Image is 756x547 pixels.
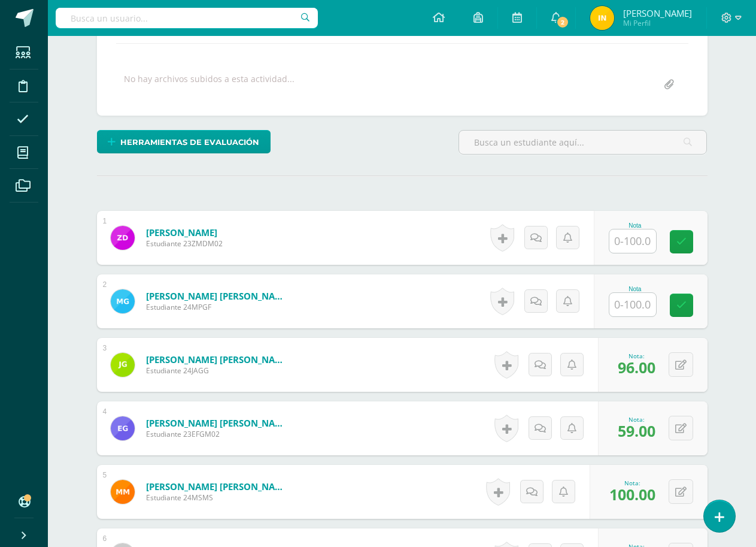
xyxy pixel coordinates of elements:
span: 96.00 [618,357,655,377]
img: 5615ba2893c1562cf71a1f8e29f75463.png [111,416,135,440]
a: Herramientas de evaluación [97,130,271,153]
a: [PERSON_NAME] [PERSON_NAME] [146,353,290,365]
span: Estudiante 24MPGF [146,302,290,312]
span: Estudiante 23EFGM02 [146,429,290,439]
div: Nota [609,286,661,292]
img: 2b6c4ff87cbff3f755ee63f09711c5e5.png [111,480,135,504]
span: Estudiante 24MSMS [146,492,290,503]
span: Herramientas de evaluación [120,131,259,153]
div: No hay archivos subidos a esta actividad... [124,73,294,96]
div: Nota: [618,352,655,360]
span: Estudiante 24JAGG [146,365,290,376]
a: [PERSON_NAME] [PERSON_NAME] [146,290,290,302]
img: 2ef4376fc20844802abc0360b59bcc94.png [590,6,614,30]
div: Nota [609,222,661,229]
div: Nota: [618,415,655,424]
a: [PERSON_NAME] [PERSON_NAME] [146,417,290,429]
span: 59.00 [618,421,655,441]
input: Busca un usuario... [56,8,318,28]
div: Nota: [609,479,655,487]
input: 0-100.0 [609,293,656,316]
span: 2 [556,16,569,29]
img: d579a2f4395872090f48fd11eb4c32d3.png [111,289,135,313]
a: [PERSON_NAME] [146,226,223,238]
span: Estudiante 23ZMDM02 [146,238,223,249]
input: Busca un estudiante aquí... [459,131,707,154]
span: [PERSON_NAME] [623,7,692,19]
img: 9b7b43ce443e636e3ce1df7f141e892f.png [111,353,135,377]
img: bcb41ce5051f10d913aaca627b5e043e.png [111,226,135,250]
a: [PERSON_NAME] [PERSON_NAME] [146,480,290,492]
input: 0-100.0 [609,229,656,253]
span: Mi Perfil [623,18,692,28]
span: 100.00 [609,484,655,504]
